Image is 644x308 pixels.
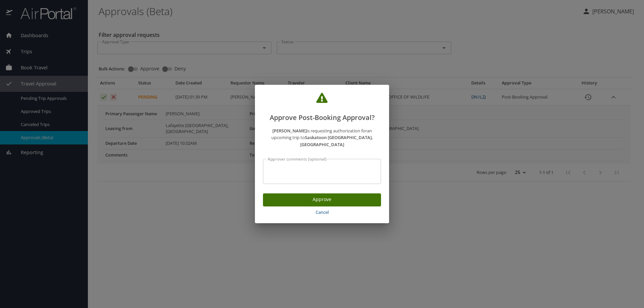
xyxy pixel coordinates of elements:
span: Cancel [266,208,378,216]
strong: Saskatoon [GEOGRAPHIC_DATA], [GEOGRAPHIC_DATA] [300,134,373,147]
p: is requesting authorization for an upcoming trip to [263,127,381,148]
h2: Approve Post-Booking Approval? [263,93,381,123]
strong: [PERSON_NAME] [272,128,307,134]
span: Approve [268,195,376,204]
button: Approve [263,193,381,206]
button: Cancel [263,206,381,218]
